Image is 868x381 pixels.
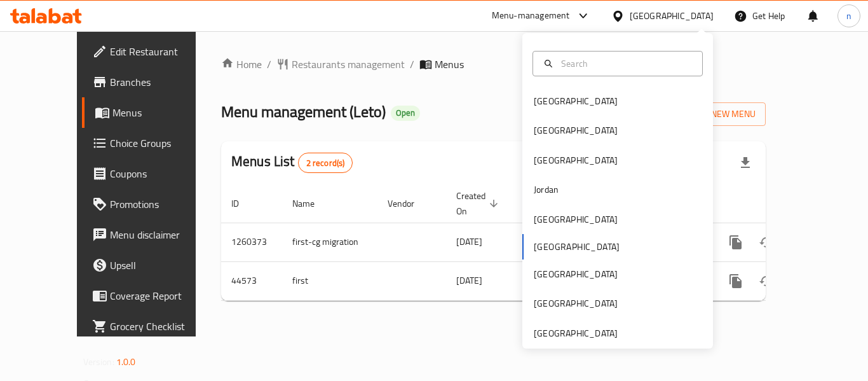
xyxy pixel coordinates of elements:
td: first-cg migration [282,223,377,261]
span: Open [391,107,420,118]
span: 2 record(s) [299,157,353,169]
a: Menu disclaimer [82,219,222,250]
td: 1260373 [221,223,282,261]
a: Menus [82,97,222,128]
button: Change Status [751,266,782,296]
div: Jordan [534,183,559,197]
button: Add New Menu [667,102,766,126]
div: [GEOGRAPHIC_DATA] [534,212,618,226]
nav: breadcrumb [221,57,766,72]
span: [DATE] [456,272,482,289]
div: [GEOGRAPHIC_DATA] [534,123,618,137]
span: n [846,9,851,23]
span: Menu disclaimer [110,227,212,242]
div: [GEOGRAPHIC_DATA] [630,9,714,23]
button: Change Status [751,227,782,258]
a: Coverage Report [82,281,222,311]
a: Choice Groups [82,128,222,158]
span: Coverage Report [110,288,212,303]
a: Edit Restaurant [82,36,222,67]
span: 1.0.0 [116,354,136,370]
button: more [721,227,751,258]
span: Promotions [110,197,212,212]
span: Grocery Checklist [110,319,212,334]
a: Promotions [82,189,222,219]
span: Version: [83,354,114,370]
button: more [721,266,751,296]
div: Export file [730,148,761,178]
div: [GEOGRAPHIC_DATA] [534,153,618,167]
div: Menu-management [492,8,570,24]
span: Upsell [110,258,212,273]
div: [GEOGRAPHIC_DATA] [534,326,618,340]
a: Restaurants management [276,57,405,72]
a: Home [221,57,262,72]
span: Vendor [388,196,431,211]
li: / [410,57,414,72]
span: Add New Menu [677,106,756,122]
span: Choice Groups [110,135,212,151]
span: Coupons [110,166,212,181]
input: Search [556,57,695,71]
div: [GEOGRAPHIC_DATA] [534,267,618,281]
td: first [282,261,377,300]
a: Branches [82,67,222,97]
span: Edit Restaurant [110,44,212,59]
span: Menus [435,57,464,72]
div: [GEOGRAPHIC_DATA] [534,94,618,108]
div: Open [391,106,420,121]
span: [DATE] [456,233,482,250]
span: Name [292,196,331,211]
h2: Menus List [231,152,353,173]
span: Menu management ( Leto ) [221,97,386,126]
li: / [267,57,271,72]
div: Total records count [298,153,353,173]
td: 44573 [221,261,282,300]
span: ID [231,196,255,211]
span: Created On [456,188,502,219]
span: Menus [112,105,212,120]
a: Grocery Checklist [82,311,222,342]
a: Upsell [82,250,222,281]
a: Coupons [82,158,222,189]
div: [GEOGRAPHIC_DATA] [534,296,618,310]
span: Branches [110,74,212,90]
span: Restaurants management [292,57,405,72]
